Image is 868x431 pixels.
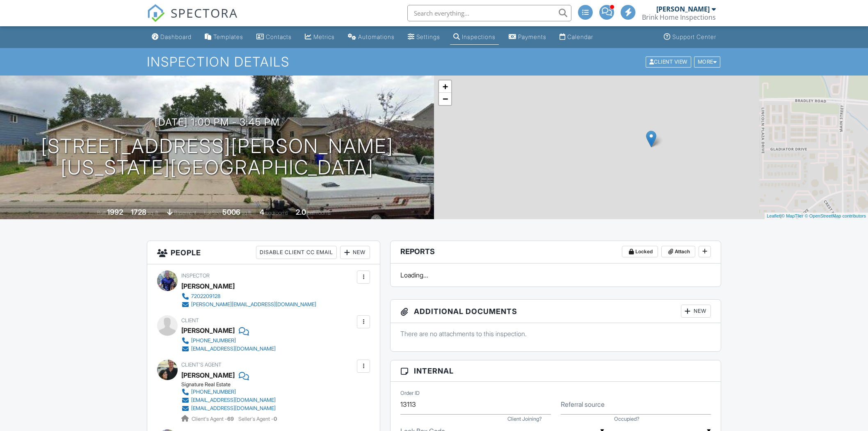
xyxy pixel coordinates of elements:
div: Support Center [672,33,716,40]
a: Settings [404,30,443,45]
span: Lot Size [204,210,221,216]
a: [EMAIL_ADDRESS][DOMAIN_NAME] [181,396,276,404]
a: Calendar [556,30,596,45]
div: Settings [416,33,440,40]
a: Contacts [253,30,295,45]
div: Metrics [313,33,335,40]
div: 2.0 [296,208,306,216]
span: Inspector [181,273,210,279]
div: [EMAIL_ADDRESS][DOMAIN_NAME] [191,346,276,352]
div: Dashboard [160,33,192,40]
div: [EMAIL_ADDRESS][DOMAIN_NAME] [191,405,276,412]
h3: People [147,241,380,264]
a: © MapTiler [781,213,804,218]
a: Templates [201,30,247,45]
strong: 0 [274,416,277,422]
div: Templates [213,33,243,40]
div: [PHONE_NUMBER] [191,337,236,344]
span: bedrooms [265,210,288,216]
div: Inspections [462,33,496,40]
a: © OpenStreetMap contributors [805,213,866,218]
span: Built [97,210,106,216]
label: Referral source [561,400,605,409]
span: sq. ft. [148,210,159,216]
div: New [340,246,370,259]
a: Automations (Advanced) [345,30,398,45]
div: 1992 [107,208,123,216]
div: [PERSON_NAME] [181,280,235,292]
a: 7202209128 [181,292,316,300]
div: Contacts [266,33,292,40]
a: [EMAIL_ADDRESS][DOMAIN_NAME] [181,404,276,413]
strong: 69 [227,416,234,422]
a: Zoom in [439,80,451,93]
div: Brink Home Inspections [642,13,716,21]
div: Payments [518,33,546,40]
h3: Additional Documents [391,300,721,323]
a: Support Center [660,30,720,45]
div: [EMAIL_ADDRESS][DOMAIN_NAME] [191,397,276,403]
h1: Inspection Details [147,55,721,69]
div: [PHONE_NUMBER] [191,389,236,395]
span: SPECTORA [171,4,238,21]
a: Leaflet [767,213,780,218]
div: 1728 [131,208,146,216]
div: Automations [358,33,395,40]
div: 4 [260,208,264,216]
h1: [STREET_ADDRESS][PERSON_NAME] [US_STATE][GEOGRAPHIC_DATA] [41,135,393,179]
a: [PERSON_NAME] [181,369,235,381]
div: [PERSON_NAME][EMAIL_ADDRESS][DOMAIN_NAME] [191,301,316,308]
a: [PHONE_NUMBER] [181,337,276,345]
h3: Internal [391,360,721,382]
span: Client [181,317,199,323]
a: [EMAIL_ADDRESS][DOMAIN_NAME] [181,345,276,353]
a: SPECTORA [147,11,238,28]
a: Zoom out [439,93,451,105]
span: sq.ft. [242,210,252,216]
div: | [765,213,868,220]
div: 7202209128 [191,293,221,300]
span: Client's Agent [181,362,222,368]
label: Order ID [400,390,420,397]
img: The Best Home Inspection Software - Spectora [147,4,165,22]
span: Client's Agent - [192,416,235,422]
div: Disable Client CC Email [256,246,337,259]
label: Client Joining? [507,415,542,423]
div: Client View [646,56,691,67]
span: bathrooms [307,210,331,216]
p: There are no attachments to this inspection. [400,329,711,338]
a: Client View [645,58,693,64]
div: [PERSON_NAME] [656,5,710,13]
input: Search everything... [407,5,571,21]
a: [PHONE_NUMBER] [181,388,276,396]
span: Seller's Agent - [238,416,277,422]
a: Payments [505,30,550,45]
label: Occupied? [614,415,640,423]
a: Metrics [302,30,338,45]
div: [PERSON_NAME] [181,324,235,337]
div: New [681,305,711,318]
div: Calendar [567,33,593,40]
a: Dashboard [148,30,195,45]
div: 5006 [222,208,240,216]
div: Signature Real Estate [181,381,282,388]
div: More [694,56,721,67]
a: [PERSON_NAME][EMAIL_ADDRESS][DOMAIN_NAME] [181,300,316,309]
a: Inspections [450,30,499,45]
span: basement [174,210,196,216]
h3: [DATE] 1:00 pm - 3:45 pm [155,117,280,128]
